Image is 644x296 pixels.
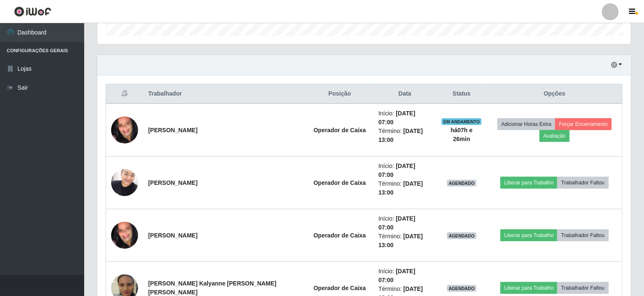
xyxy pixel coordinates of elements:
button: Trabalhador Faltou [557,177,608,189]
button: Forçar Encerramento [555,118,612,130]
img: 1652038178579.jpeg [111,165,138,200]
time: [DATE] 07:00 [378,163,415,178]
th: Posição [306,84,373,104]
img: CoreUI Logo [14,6,51,17]
strong: Operador de Caixa [314,127,366,133]
strong: Operador de Caixa [314,285,366,291]
li: Início: [378,109,431,127]
button: Trabalhador Faltou [557,229,608,241]
img: 1701891502546.jpeg [111,205,138,265]
li: Término: [378,127,431,144]
th: Trabalhador [143,84,306,104]
strong: [PERSON_NAME] [148,127,197,133]
button: Liberar para Trabalho [500,177,557,189]
span: AGENDADO [447,232,476,239]
li: Término: [378,179,431,197]
span: EM ANDAMENTO [442,118,482,125]
img: 1701891502546.jpeg [111,100,138,160]
span: AGENDADO [447,180,476,187]
li: Início: [378,162,431,179]
li: Início: [378,214,431,232]
th: Status [436,84,487,104]
button: Avaliação [540,130,569,142]
time: [DATE] 07:00 [378,110,415,125]
button: Liberar para Trabalho [500,282,557,294]
time: [DATE] 07:00 [378,268,415,283]
strong: [PERSON_NAME] [148,179,197,186]
button: Liberar para Trabalho [500,229,557,241]
strong: Operador de Caixa [314,179,366,186]
strong: [PERSON_NAME] Kalyanne [PERSON_NAME] [PERSON_NAME] [148,280,277,296]
button: Adicionar Horas Extra [498,118,555,130]
strong: Operador de Caixa [314,232,366,239]
li: Término: [378,232,431,250]
strong: [PERSON_NAME] [148,232,197,239]
strong: há 07 h e 26 min [451,127,473,142]
button: Trabalhador Faltou [557,282,608,294]
span: AGENDADO [447,285,476,292]
th: Opções [487,84,623,104]
th: Data [373,84,436,104]
time: [DATE] 07:00 [378,215,415,231]
li: Início: [378,267,431,285]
